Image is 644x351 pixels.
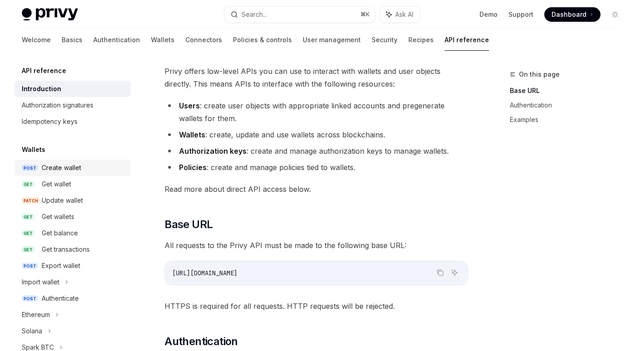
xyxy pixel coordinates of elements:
[479,10,498,19] a: Demo
[510,98,629,112] a: Authentication
[15,97,131,113] a: Authorization signatures
[22,230,34,237] span: GET
[42,228,78,239] div: Get balance
[179,101,200,110] strong: Users
[22,100,93,111] div: Authorization signatures
[22,29,51,51] a: Welcome
[42,260,80,271] div: Export wallet
[179,163,207,172] strong: Policies
[508,10,533,19] a: Support
[165,217,213,232] span: Base URL
[151,29,174,51] a: Wallets
[445,29,489,51] a: API reference
[62,29,82,51] a: Basics
[165,161,468,174] li: : create and manage policies tied to wallets.
[380,6,420,23] button: Ask AI
[519,69,560,80] span: On this page
[22,181,34,188] span: GET
[165,239,468,252] span: All requests to the Privy API must be made to the following base URL:
[15,258,131,274] a: POSTExport wallet
[15,192,131,209] a: PATCHUpdate wallet
[22,246,34,253] span: GET
[93,29,140,51] a: Authentication
[22,197,40,204] span: PATCH
[179,130,205,139] strong: Wallets
[165,99,468,125] li: : create user objects with appropriate linked accounts and pregenerate wallets for them.
[15,176,131,192] a: GETGet wallet
[15,290,131,307] a: POSTAuthenticate
[224,6,375,23] button: Search...⌘K
[360,11,370,18] span: ⌘ K
[22,65,66,76] h5: API reference
[510,83,629,98] a: Base URL
[22,83,61,94] div: Introduction
[22,277,59,288] div: Import wallet
[22,116,77,127] div: Idempotency keys
[408,29,434,51] a: Recipes
[22,295,38,302] span: POST
[179,146,247,156] strong: Authorization keys
[510,112,629,127] a: Examples
[185,29,222,51] a: Connectors
[165,65,468,90] span: Privy offers low-level APIs you can use to interact with wallets and user objects directly. This ...
[42,244,90,255] div: Get transactions
[15,113,131,130] a: Idempotency keys
[233,29,292,51] a: Policies & controls
[15,81,131,97] a: Introduction
[42,195,83,206] div: Update wallet
[165,334,238,349] span: Authentication
[165,145,468,157] li: : create and manage authorization keys to manage wallets.
[42,293,79,304] div: Authenticate
[608,7,622,22] button: Toggle dark mode
[552,10,586,19] span: Dashboard
[172,269,237,277] span: [URL][DOMAIN_NAME]
[22,8,78,21] img: light logo
[372,29,397,51] a: Security
[15,241,131,258] a: GETGet transactions
[42,211,74,222] div: Get wallets
[242,9,267,20] div: Search...
[15,209,131,225] a: GETGet wallets
[22,326,42,336] div: Solana
[165,128,468,141] li: : create, update and use wallets across blockchains.
[15,160,131,176] a: POSTCreate wallet
[42,162,81,173] div: Create wallet
[544,7,600,22] a: Dashboard
[449,267,460,278] button: Ask AI
[395,10,413,19] span: Ask AI
[303,29,361,51] a: User management
[22,144,45,155] h5: Wallets
[42,179,71,190] div: Get wallet
[15,225,131,241] a: GETGet balance
[22,309,50,320] div: Ethereum
[22,214,34,220] span: GET
[165,183,468,195] span: Read more about direct API access below.
[434,267,446,278] button: Copy the contents from the code block
[165,300,468,312] span: HTTPS is required for all requests. HTTP requests will be rejected.
[22,263,38,269] span: POST
[22,165,38,171] span: POST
